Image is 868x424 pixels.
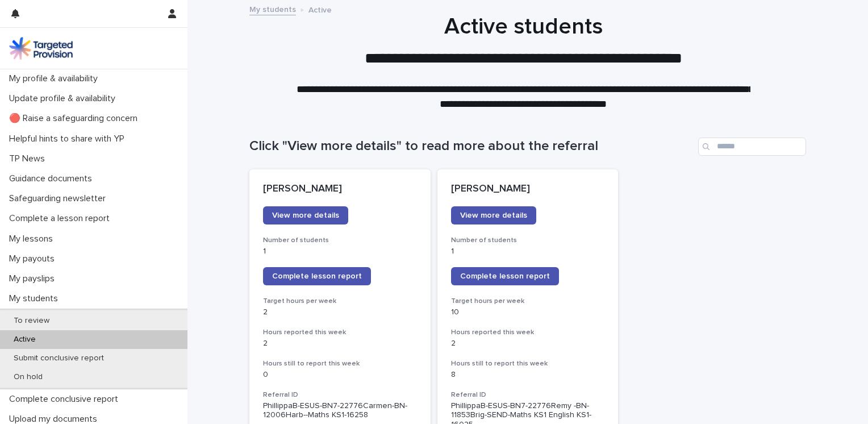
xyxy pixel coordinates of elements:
[451,339,605,348] p: 2
[5,113,147,124] p: 🔴 Raise a safeguarding concern
[451,328,605,337] h3: Hours reported this week
[451,307,605,317] p: 10
[5,193,115,204] p: Safeguarding newsletter
[451,183,605,196] p: [PERSON_NAME]
[5,153,54,164] p: TP News
[249,138,694,155] h1: Click "View more details" to read more about the referral
[272,211,339,219] span: View more details
[5,73,107,84] p: My profile & availability
[5,173,101,184] p: Guidance documents
[5,354,113,363] p: Submit conclusive report
[5,293,67,304] p: My students
[5,234,62,244] p: My lessons
[263,359,417,368] h3: Hours still to report this week
[5,273,64,284] p: My payslips
[451,236,605,245] h3: Number of students
[263,390,417,400] h3: Referral ID
[460,211,527,219] span: View more details
[5,134,133,144] p: Helpful hints to share with YP
[451,359,605,368] h3: Hours still to report this week
[5,316,59,326] p: To review
[263,328,417,337] h3: Hours reported this week
[451,247,605,256] p: 1
[263,297,417,306] h3: Target hours per week
[698,138,806,156] input: Search
[245,13,802,40] h1: Active students
[308,3,332,15] p: Active
[451,206,536,225] a: View more details
[451,297,605,306] h3: Target hours per week
[263,247,417,256] p: 1
[460,272,550,280] span: Complete lesson report
[263,307,417,317] p: 2
[5,335,45,344] p: Active
[451,267,559,285] a: Complete lesson report
[249,2,296,15] a: My students
[5,213,119,224] p: Complete a lesson report
[451,370,605,380] p: 8
[451,390,605,400] h3: Referral ID
[5,93,124,104] p: Update profile & availability
[263,236,417,245] h3: Number of students
[263,370,417,380] p: 0
[9,37,73,60] img: M5nRWzHhSzIhMunXDL62
[263,267,371,285] a: Complete lesson report
[5,372,52,382] p: On hold
[272,272,362,280] span: Complete lesson report
[263,183,417,196] p: [PERSON_NAME]
[263,401,417,421] p: PhillippaB-ESUS-BN7-22776Carmen-BN-12006Harb--Maths KS1-16258
[5,253,64,264] p: My payouts
[263,206,348,225] a: View more details
[5,394,127,405] p: Complete conclusive report
[263,339,417,348] p: 2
